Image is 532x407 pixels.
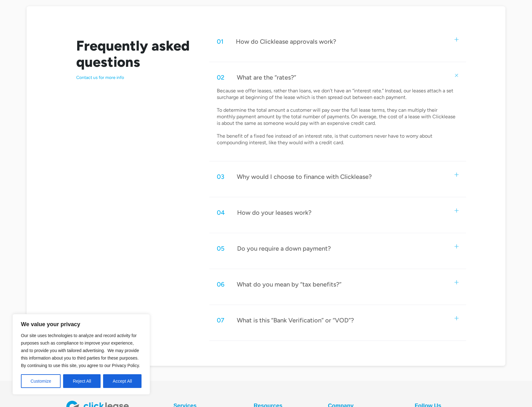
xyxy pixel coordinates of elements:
[237,244,331,253] div: Do you require a down payment?
[21,374,61,388] button: Customize
[455,173,459,177] img: small plus
[63,374,101,388] button: Reject All
[237,173,372,181] div: Why would I choose to finance with Clicklease?
[236,37,336,46] div: How do Clicklease approvals work?
[237,316,354,324] div: What is this “Bank Verification” or “VOD”?
[76,37,195,70] h2: Frequently asked questions
[217,280,224,288] div: 06
[217,316,224,324] div: 07
[455,316,459,320] img: small plus
[76,75,195,81] p: Contact us for more info
[237,73,296,81] div: What are the “rates?”
[217,37,223,46] div: 01
[21,333,140,368] span: Our site uses technologies to analyze and record activity for purposes such as compliance to impr...
[21,321,142,328] p: We value your privacy
[455,208,459,213] img: small plus
[455,244,459,248] img: small plus
[237,208,311,217] div: How do your leases work?
[454,72,459,78] img: small plus
[103,374,142,388] button: Accept All
[217,173,224,181] div: 03
[217,208,225,217] div: 04
[12,314,150,395] div: We value your privacy
[217,73,224,81] div: 02
[455,37,459,42] img: small plus
[237,280,341,288] div: What do you mean by “tax benefits?”
[455,280,459,284] img: small plus
[217,88,457,146] p: Because we offer leases, rather than loans, we don’t have an “interest rate.” Instead, our leases...
[217,244,225,253] div: 05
